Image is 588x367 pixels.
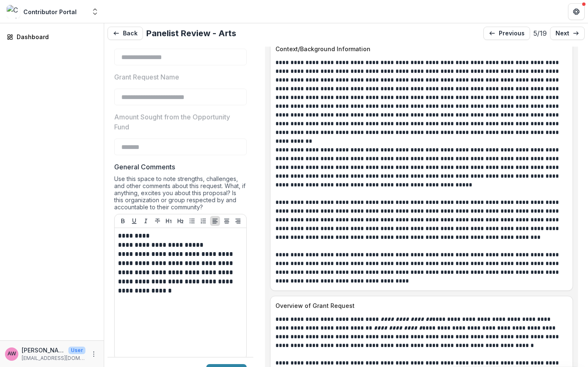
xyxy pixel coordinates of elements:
button: Underline [129,216,139,226]
a: Dashboard [3,30,100,44]
button: Bold [118,216,128,226]
button: Align Right [233,216,243,226]
button: Align Center [222,216,232,226]
p: previous [499,30,525,37]
div: Dashboard [17,32,94,41]
p: Overview of Grant Request [275,301,564,310]
h2: Panelist Review - Arts [146,28,236,38]
p: Context/Background Information [275,45,564,53]
p: [PERSON_NAME] [22,346,65,355]
p: Grant Request Name [114,72,179,82]
p: 5 / 19 [533,28,547,38]
img: Contributor Portal [7,5,20,18]
div: Use this space to note strengths, challenges, and other comments about this request. What, if any... [114,175,247,214]
button: Bullet List [187,216,197,226]
button: Strike [153,216,163,226]
div: alisha wormsley [8,351,16,357]
button: Align Left [210,216,220,226]
p: General Comments [114,162,175,172]
p: [EMAIL_ADDRESS][DOMAIN_NAME] [22,355,85,362]
button: Open entity switcher [89,3,101,20]
a: next [550,27,585,40]
button: Heading 1 [164,216,174,226]
p: next [555,30,569,37]
button: Italicize [141,216,151,226]
button: Get Help [568,3,585,20]
button: Ordered List [198,216,208,226]
button: Back [108,27,143,40]
div: Contributor Portal [23,7,77,16]
p: User [68,347,85,354]
button: More [89,349,99,359]
p: Amount Sought from the Opportunity Fund [114,112,242,132]
button: Heading 2 [175,216,185,226]
a: previous [483,27,530,40]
